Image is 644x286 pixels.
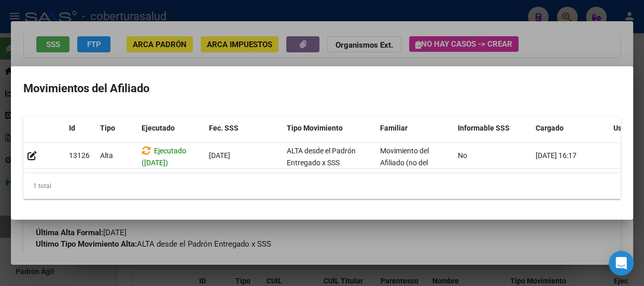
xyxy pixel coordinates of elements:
datatable-header-cell: Tipo Movimiento [283,117,376,139]
span: Usuario [613,124,639,132]
span: Tipo [100,124,115,132]
span: Fec. SSS [209,124,239,132]
span: Informable SSS [458,124,510,132]
span: Ejecutado [142,124,175,132]
span: Movimiento del Afiliado (no del grupo) [380,147,429,179]
span: No [458,151,467,160]
span: ALTA desde el Padrón Entregado x SSS [287,147,356,167]
span: [DATE] [209,151,230,160]
datatable-header-cell: Tipo [96,117,137,139]
div: 1 total [23,173,621,199]
datatable-header-cell: Cargado [531,117,609,139]
span: Id [69,124,75,132]
datatable-header-cell: Id [65,117,96,139]
div: Open Intercom Messenger [609,251,634,276]
span: Familiar [380,124,408,132]
datatable-header-cell: Familiar [376,117,454,139]
datatable-header-cell: Informable SSS [454,117,531,139]
span: 13126 [69,151,90,160]
span: Alta [100,151,113,160]
span: Ejecutado ([DATE]) [142,147,186,167]
span: Tipo Movimiento [287,124,343,132]
h2: Movimientos del Afiliado [23,79,621,98]
span: [DATE] 16:17 [536,151,577,160]
datatable-header-cell: Fec. SSS [205,117,283,139]
span: Cargado [536,124,564,132]
datatable-header-cell: Ejecutado [137,117,205,139]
